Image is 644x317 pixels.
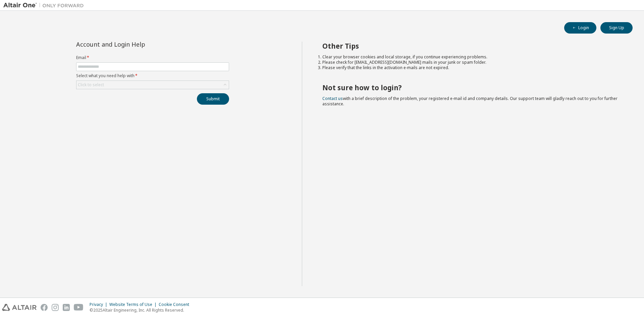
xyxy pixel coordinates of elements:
div: Click to select [76,81,229,89]
img: altair_logo.svg [2,304,37,311]
li: Please verify that the links in the activation e-mails are not expired. [322,65,621,70]
span: with a brief description of the problem, your registered e-mail id and company details. Our suppo... [322,96,618,107]
div: Click to select [78,82,104,88]
p: © 2025 Altair Engineering, Inc. All Rights Reserved. [90,307,193,313]
li: Clear your browser cookies and local storage, if you continue experiencing problems. [322,54,621,60]
a: Contact us [322,96,343,101]
label: Email [76,55,229,60]
img: youtube.svg [74,304,84,311]
button: Sign Up [600,22,633,34]
div: Website Terms of Use [109,302,159,307]
img: facebook.svg [41,304,48,311]
h2: Other Tips [322,42,621,50]
img: linkedin.svg [63,304,70,311]
label: Select what you need help with [76,73,229,78]
button: Login [564,22,596,34]
li: Please check for [EMAIL_ADDRESS][DOMAIN_NAME] mails in your junk or spam folder. [322,60,621,65]
div: Account and Login Help [76,42,199,47]
img: Altair One [3,2,87,9]
button: Submit [197,93,229,105]
img: instagram.svg [52,304,59,311]
div: Privacy [90,302,109,307]
div: Cookie Consent [159,302,193,307]
h2: Not sure how to login? [322,83,621,92]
